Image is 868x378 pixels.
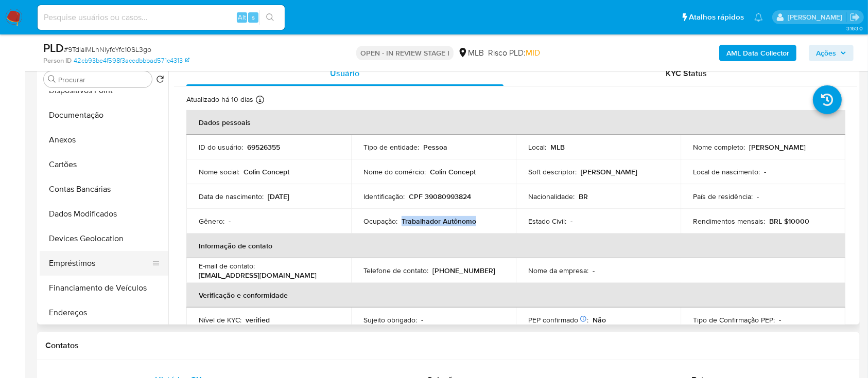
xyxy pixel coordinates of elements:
[754,13,763,22] a: Notificações
[356,46,454,60] p: OPEN - IN REVIEW STAGE I
[48,75,56,83] button: Procurar
[40,128,168,152] button: Anexos
[199,142,243,152] p: ID do usuário :
[40,152,168,177] button: Cartões
[458,47,484,59] div: MLB
[693,315,775,325] p: Tipo de Confirmação PEP :
[40,177,168,202] button: Contas Bancárias
[528,315,588,325] p: PEP confirmado :
[43,56,72,65] b: Person ID
[40,103,168,128] button: Documentação
[38,11,285,24] input: Pesquise usuários ou casos...
[749,142,806,152] p: [PERSON_NAME]
[45,340,852,351] h1: Contatos
[268,192,289,201] p: [DATE]
[693,142,745,152] p: Nome completo :
[252,12,255,22] span: s
[199,271,317,280] p: [EMAIL_ADDRESS][DOMAIN_NAME]
[363,315,417,325] p: Sujeito obrigado :
[186,95,253,104] p: Atualizado há 10 dias
[199,192,264,201] p: Data de nascimento :
[528,142,546,152] p: Local :
[238,12,246,22] span: Alt
[788,12,846,22] p: carlos.guerra@mercadopago.com.br
[229,217,231,226] p: -
[40,276,168,300] button: Financiamento de Veículos
[593,266,595,275] p: -
[186,233,845,258] th: Informação de contato
[809,45,854,61] button: Ações
[199,315,241,325] p: Nível de KYC :
[430,167,476,176] p: Colin Concept
[528,266,588,275] p: Nome da empresa :
[593,315,606,325] p: Não
[764,167,766,176] p: -
[432,266,495,275] p: [PHONE_NUMBER]
[693,217,765,226] p: Rendimentos mensais :
[757,192,759,201] p: -
[199,261,255,271] p: E-mail de contato :
[402,217,476,226] p: Trabalhador Autônomo
[40,251,160,276] button: Empréstimos
[779,315,781,325] p: -
[846,24,863,32] span: 3.163.0
[550,142,565,152] p: MLB
[689,12,744,23] span: Atalhos rápidos
[363,192,405,201] p: Identificação :
[330,67,359,79] span: Usuário
[769,217,809,226] p: BRL $10000
[199,167,239,176] p: Nome social :
[244,167,289,176] p: Colin Concept
[64,44,151,55] span: # 9TdialMLhNlyfcYfc10SL3go
[849,12,860,23] a: Sair
[40,202,168,226] button: Dados Modificados
[579,192,588,201] p: BR
[58,75,148,84] input: Procurar
[719,45,796,61] button: AML Data Collector
[528,192,575,201] p: Nacionalidade :
[40,300,168,325] button: Endereços
[409,192,471,201] p: CPF 39080993824
[666,67,707,79] span: KYC Status
[259,10,281,25] button: search-icon
[186,110,845,135] th: Dados pessoais
[43,40,64,56] b: PLD
[199,217,224,226] p: Gênero :
[693,167,760,176] p: Local de nascimento :
[528,217,566,226] p: Estado Civil :
[423,142,447,152] p: Pessoa
[526,47,540,59] span: MID
[363,142,419,152] p: Tipo de entidade :
[693,192,753,201] p: País de residência :
[363,167,426,176] p: Nome do comércio :
[726,45,789,61] b: AML Data Collector
[247,142,280,152] p: 69526355
[156,75,164,86] button: Retornar ao pedido padrão
[363,266,428,275] p: Telefone de contato :
[246,315,270,325] p: verified
[581,167,637,176] p: [PERSON_NAME]
[40,226,168,251] button: Devices Geolocation
[528,167,577,176] p: Soft descriptor :
[421,315,423,325] p: -
[816,45,836,61] span: Ações
[186,283,845,308] th: Verificação e conformidade
[488,47,540,59] span: Risco PLD:
[570,217,572,226] p: -
[74,56,189,65] a: 42cb93be4f598f3acedbbbad571c4313
[363,217,397,226] p: Ocupação :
